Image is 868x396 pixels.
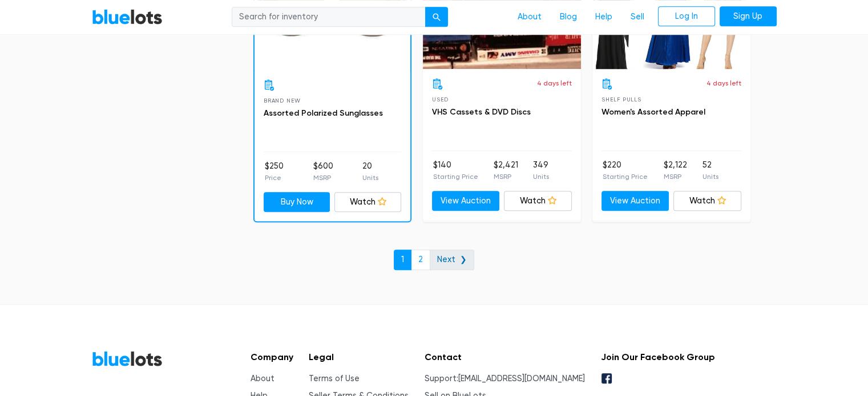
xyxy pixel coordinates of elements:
[425,373,585,385] li: Support:
[265,160,284,183] li: $250
[601,191,669,211] a: View Auction
[362,173,378,183] p: Units
[658,6,715,27] a: Log In
[232,7,426,27] input: Search for inventory
[601,96,641,103] span: Shelf Pulls
[458,374,585,383] a: [EMAIL_ADDRESS][DOMAIN_NAME]
[601,107,705,117] a: Women's Assorted Apparel
[432,191,500,211] a: View Auction
[264,97,301,104] span: Brand New
[586,6,621,28] a: Help
[533,172,549,182] p: Units
[334,192,401,213] a: Watch
[621,6,653,28] a: Sell
[432,96,449,103] span: Used
[508,6,551,28] a: About
[394,250,411,270] a: 1
[493,159,518,182] li: $2,421
[92,9,163,25] a: BlueLots
[251,374,274,383] a: About
[313,173,333,183] p: MSRP
[603,172,648,182] p: Starting Price
[411,250,430,270] a: 2
[706,78,741,88] p: 4 days left
[504,191,572,211] a: Watch
[313,160,333,183] li: $600
[430,250,474,270] a: Next ❯
[663,172,687,182] p: MSRP
[92,350,163,367] a: BlueLots
[533,159,549,182] li: 349
[425,352,585,362] h5: Contact
[603,159,648,182] li: $220
[309,352,409,362] h5: Legal
[432,107,531,117] a: VHS Cassets & DVD Discs
[600,352,714,362] h5: Join Our Facebook Group
[720,6,777,27] a: Sign Up
[264,192,330,213] a: Buy Now
[251,352,293,362] h5: Company
[433,159,478,182] li: $140
[663,159,687,182] li: $2,122
[703,172,718,182] p: Units
[703,159,718,182] li: 52
[264,108,383,118] a: Assorted Polarized Sunglasses
[493,172,518,182] p: MSRP
[309,374,360,383] a: Terms of Use
[551,6,586,28] a: Blog
[265,173,284,183] p: Price
[673,191,741,211] a: Watch
[362,160,378,183] li: 20
[433,172,478,182] p: Starting Price
[537,78,572,88] p: 4 days left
